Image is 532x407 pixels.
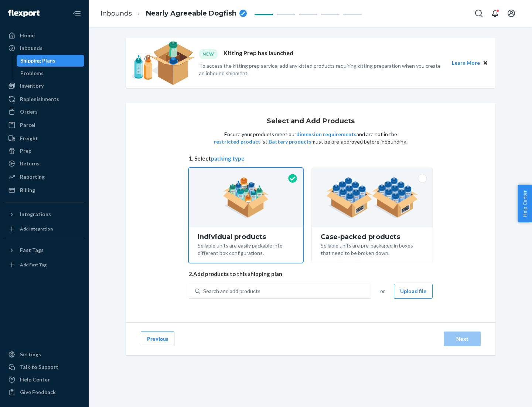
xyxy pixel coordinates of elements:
div: Add Fast Tag [20,262,47,268]
button: Battery products [269,138,311,145]
div: Fast Tags [20,246,44,254]
button: packing type [211,155,245,162]
a: Returns [4,158,84,169]
img: individual-pack.facf35554cb0f1810c75b2bd6df2d64e.png [223,177,269,218]
div: Parcel [20,121,35,129]
div: Sellable units are pre-packaged in boxes that need to be broken down. [321,240,424,257]
a: Freight [4,132,84,144]
div: Individual products [198,233,294,240]
img: case-pack.59cecea509d18c883b923b81aeac6d0b.png [326,177,418,218]
div: Help Center [20,376,50,383]
a: Add Integration [4,223,84,235]
button: Previous [141,332,174,346]
button: Help Center [518,185,532,222]
a: Replenishments [4,93,84,105]
div: Settings [20,351,41,358]
button: Learn More [452,59,480,67]
div: Talk to Support [20,363,58,371]
button: Next [444,332,481,346]
p: Kitting Prep has launched [224,49,293,59]
div: Returns [20,160,40,167]
div: Inventory [20,82,44,90]
a: Billing [4,184,84,196]
a: Home [4,30,84,41]
div: Orders [20,108,38,115]
h1: Select and Add Products [267,118,355,125]
div: Billing [20,186,35,194]
p: Ensure your products meet our and are not in the list. must be pre-approved before inbounding. [213,131,408,145]
button: Give Feedback [4,386,84,398]
div: Next [450,335,474,343]
div: Home [20,32,35,39]
img: Flexport logo [8,10,40,17]
button: Open account menu [504,6,519,21]
div: NEW [199,49,218,59]
a: Help Center [4,374,84,386]
span: or [380,287,385,295]
a: Inbounds [4,42,84,54]
div: Freight [20,135,38,142]
button: Integrations [4,208,84,220]
ol: breadcrumbs [95,3,253,24]
p: To access the kitting prep service, add any kitted products requiring kitting preparation when yo... [199,62,445,77]
a: Prep [4,145,84,157]
div: Case-packed products [321,233,424,240]
span: 2. Add products to this shipping plan [189,270,433,278]
a: Settings [4,349,84,360]
div: Give Feedback [20,388,56,396]
div: Shipping Plans [20,57,55,64]
a: Reporting [4,171,84,183]
a: Problems [17,67,85,79]
a: Inbounds [100,9,132,17]
div: Add Integration [20,226,53,232]
div: Replenishments [20,95,59,103]
span: 1. Select [189,155,433,162]
div: Inbounds [20,44,42,52]
div: Integrations [20,211,51,218]
div: Prep [20,147,31,155]
button: Open Search Box [471,6,486,21]
button: dimension requirements [296,131,357,138]
a: Talk to Support [4,361,84,373]
a: Orders [4,106,84,118]
a: Inventory [4,80,84,92]
div: Sellable units are easily packable into different box configurations. [198,240,294,257]
button: Upload file [394,284,433,299]
div: Reporting [20,173,45,181]
a: Add Fast Tag [4,259,84,271]
a: Shipping Plans [17,55,85,67]
a: Parcel [4,119,84,131]
div: Search and add products [203,287,260,295]
button: Open notifications [488,6,502,21]
div: Problems [20,70,44,77]
button: Close [481,59,490,67]
button: Fast Tags [4,244,84,256]
button: Close Navigation [69,6,84,21]
span: Nearly Agreeable Dogfish [146,9,236,18]
button: restricted product [214,138,260,145]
